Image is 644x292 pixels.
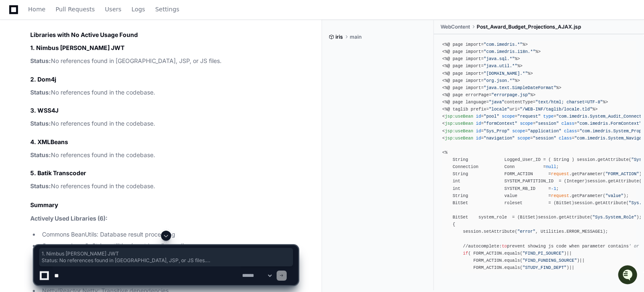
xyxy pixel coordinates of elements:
[502,114,515,119] span: scope
[30,201,298,209] h2: Summary
[442,71,533,76] span: <%@ page import= %>
[30,182,298,191] p: No references found in the codebase.
[30,106,298,115] h3: 3. WSS4J
[442,78,520,83] span: <%@ page import= %>
[546,164,556,169] span: null
[59,88,102,95] a: Powered byPylon
[8,8,25,25] img: PlayerZero
[445,114,473,119] span: jsp:useBean
[143,65,153,75] button: Start new chat
[512,129,525,134] span: scope
[484,71,528,76] span: "[DOMAIN_NAME].*"
[30,182,51,189] strong: Status:
[484,85,557,90] span: "java.text.SimpleDateFormat"
[605,193,623,198] span: "value"
[30,215,108,222] strong: Actively Used Libraries (6):
[30,56,298,66] p: No references found in [GEOGRAPHIC_DATA], JSP, or JS files.
[442,85,561,90] span: <%@ page import= %>
[491,92,530,97] span: "errorpage.jsp"
[30,31,298,39] h2: Libraries with No Active Usage Found
[577,121,641,126] span: "com.imedris.FormContext"
[484,78,515,83] span: "org.json.*"
[441,24,470,30] span: WebContent
[30,120,51,127] strong: Status:
[30,75,298,84] h3: 2. Dom4j
[132,7,145,12] span: Logs
[476,136,481,141] span: id
[30,44,298,52] h3: 1. Nimbus [PERSON_NAME] JWT
[533,136,556,141] span: "session"
[29,71,122,78] div: We're offline, but we'll be back soon!
[445,121,473,126] span: jsp:useBean
[30,169,298,177] h3: 5. Batik Transcoder
[517,136,531,141] span: scope
[155,7,179,12] span: Settings
[551,171,569,176] span: request
[476,121,481,126] span: id
[617,264,640,287] iframe: Open customer support
[40,230,298,239] li: Commons BeanUtils: Database result processing
[536,121,559,126] span: "session"
[442,42,528,47] span: <%@ page import= %>
[30,88,298,97] p: No references found in the codebase.
[476,114,481,119] span: id
[561,121,574,126] span: class
[30,89,51,96] strong: Status:
[105,7,121,12] span: Users
[30,151,51,158] strong: Status:
[551,193,569,198] span: request
[489,107,509,112] span: "locale"
[84,88,102,95] span: Pylon
[551,186,556,191] span: -1
[55,7,95,12] span: Pull Requests
[30,119,298,129] p: No references found in the codebase.
[335,34,343,40] span: iris
[520,107,593,112] span: "/WEB-INF/taglib/locale.tld"
[484,42,523,47] span: "com.imedris.*"
[442,49,541,54] span: <%@ page import= %>
[445,129,473,134] span: jsp:useBean
[42,250,290,264] span: 1. Nimbus [PERSON_NAME] JWT Status: No references found in [GEOGRAPHIC_DATA], JSP, or JS files. 2...
[30,57,51,64] strong: Status:
[476,129,481,134] span: id
[489,100,504,105] span: "java"
[484,56,515,61] span: "java.sql.*"
[28,7,45,12] span: Home
[442,107,598,112] span: <%@ taglib prefix= uri= %>
[442,100,608,105] span: <%@ page language= contentType= %>
[350,34,362,40] span: main
[442,63,523,68] span: <%@ page import= %>
[520,121,533,126] span: scope
[484,114,499,119] span: "pool"
[484,63,517,68] span: "java.util.*"
[484,121,517,126] span: "formContext"
[8,63,24,78] img: 1756235613930-3d25f9e4-fa56-45dd-b3ad-e072dfbd1548
[484,129,510,134] span: "Sys_Prop"
[484,136,515,141] span: "navigation"
[477,24,581,30] span: Post_Award_Budget_Projections_AJAX.jsp
[442,56,520,61] span: <%@ page import= %>
[29,63,138,71] div: Start new chat
[564,129,577,134] span: class
[536,100,603,105] span: "text/html; charset=UTF-8"
[517,229,536,234] span: "error"
[30,138,298,146] h3: 4. XMLBeans
[484,49,536,54] span: "com.imedris.i18n.*"
[445,136,473,141] span: jsp:useBean
[543,114,554,119] span: type
[8,34,153,47] div: Welcome
[559,136,572,141] span: class
[442,92,536,97] span: <%@ page errorPage= %>
[605,171,639,176] span: "FORM_ACTION"
[528,129,561,134] span: "application"
[517,114,541,119] span: "request"
[30,150,298,160] p: No references found in the codebase.
[592,215,636,220] span: "Sys.System_Role"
